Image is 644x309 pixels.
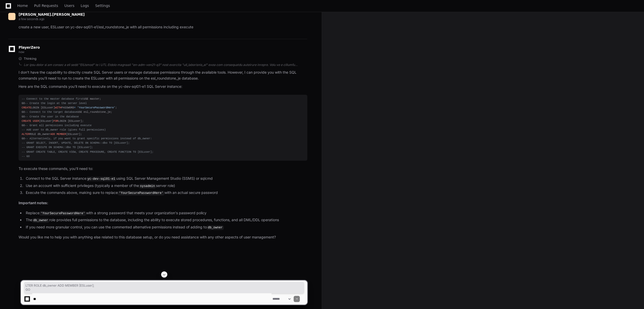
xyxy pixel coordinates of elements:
span: -- GRANT SELECT, INSERT, UPDATE, DELETE ON SCHEMA::dbo TO [ESLuser]; [22,141,130,144]
p: Would you like me to help you with anything else related to this database setup, or do you need a... [19,234,307,240]
span: -- Alternatively, if you want to grant specific permissions instead of db_owner: [25,137,152,140]
li: The role provides full permissions to the database, including the ability to execute stored proce... [24,217,307,223]
span: Home [17,4,28,7]
span: USER [33,119,39,123]
code: db_owner [32,218,49,223]
span: -- Create the login at the server level [25,102,87,105]
li: Use an account with sufficient privileges (typically a member of the server role) [24,183,307,189]
span: -- Create the user in the database [25,115,79,118]
li: Connect to the SQL Server instance using SQL Server Management Studio (SSMS) or sqlcmd [24,176,307,182]
span: -- Grant all permissions including execute [25,124,92,127]
strong: Important notes: [19,201,48,205]
span: FOR [53,119,58,123]
span: -- Connect to the master database first [22,97,84,100]
span: CREATE [22,119,31,123]
span: -- Connect to the target database [25,110,77,114]
span: Users [64,4,75,7]
li: If you need more granular control, you can use the commented alternative permissions instead of a... [24,224,307,230]
span: -- GRANT CREATE TABLE, CREATE VIEW, CREATE PROCEDURE, CREATE FUNCTION TO [ESLuser]; [22,150,153,153]
p: I don't have the capability to directly create SQL Server users or manage database permissions th... [19,70,307,81]
p: To execute these commands, you'll need to: [19,166,307,172]
code: 'YourSecurePasswordHere' [118,191,164,195]
code: db_owner [207,225,224,230]
span: WITH [55,106,61,109]
span: MEMBER [57,133,66,136]
code: 'YourSecurePasswordHere' [39,211,86,216]
span: LTER ROLE db_owner ADD MEMBER [ESLuser]; GO [26,284,303,292]
p: create a new user, ESLuser on yc-dev-sql01-e1/esl_roundstone_je with all permissions including ex... [19,24,307,30]
span: now [19,50,24,54]
li: Replace with a strong password that meets your organization's password policy [24,210,307,216]
span: -- GRANT EXECUTE ON SCHEMA::dbo TO [ESLuser]; [22,146,93,149]
span: 'YourSecurePasswordHere' [77,106,115,109]
span: Thinking [24,57,36,61]
span: = [74,106,76,109]
code: sysadmin [139,184,156,188]
span: a few seconds ago [19,17,44,21]
span: Settings [95,4,110,7]
span: -- Add user to db_owner role (gives full permissions) [22,128,106,131]
span: PlayerZero [19,46,40,49]
p: Here are the SQL commands you'll need to execute on the yc-dev-sql01-e1 SQL Server instance: [19,84,307,90]
div: Lor ipsu dolor si am consec a eli sedd "EIUsmod" te i UTL Etdolo magnaali "en-adm-ven21-q3" nost ... [24,63,307,67]
span: [PERSON_NAME].[PERSON_NAME] [19,12,85,16]
code: yc-dev-sql01-e1 [86,177,116,181]
span: ADD [50,133,55,136]
span: Logs [81,4,89,7]
span: ALTER [22,133,30,136]
div: USE master; GO LOGIN [ESLuser] PASSWORD ; GO USE esl_roundstone_je; GO [ESLuser] LOGIN [ESLuser];... [22,97,304,159]
span: Pull Requests [34,4,58,7]
li: Execute the commands above, making sure to replace with an actual secure password [24,190,307,196]
span: CREATE [22,106,31,109]
span: -- GO [22,155,30,158]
